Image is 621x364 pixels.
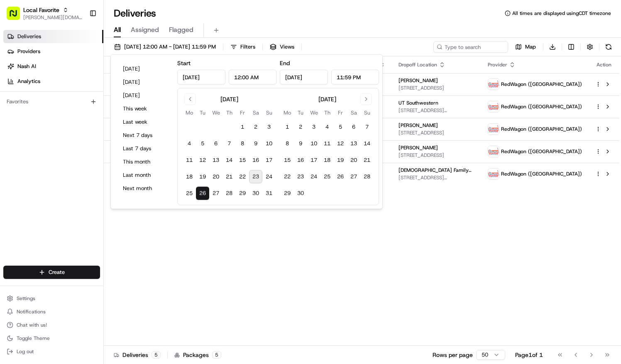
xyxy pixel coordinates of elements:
[334,170,347,183] button: 26
[399,167,474,173] span: [DEMOGRAPHIC_DATA] Family Health [PERSON_NAME]
[119,116,169,128] button: Last week
[183,108,196,117] th: Monday
[320,137,334,150] button: 11
[501,171,582,177] span: RedWagon ([GEOGRAPHIC_DATA])
[229,70,277,85] input: Time
[119,103,169,115] button: This week
[262,154,276,167] button: 17
[399,100,438,106] span: UT Southwestern
[399,61,437,68] span: Dropoff Location
[262,187,276,200] button: 31
[399,85,474,91] span: [STREET_ADDRESS]
[124,43,216,51] span: [DATE] 12:00 AM - [DATE] 11:59 PM
[501,148,582,155] span: RedWagon ([GEOGRAPHIC_DATA])
[511,41,540,53] button: Map
[3,75,103,88] a: Analytics
[209,187,222,200] button: 27
[236,108,249,117] th: Friday
[360,154,374,167] button: 21
[177,59,191,67] label: Start
[347,108,360,117] th: Saturday
[360,93,372,105] button: Go to next month
[280,43,294,51] span: Views
[183,154,196,167] button: 11
[320,120,334,134] button: 4
[262,170,276,183] button: 24
[8,79,23,94] img: 1736555255976-a54dd68f-1ca7-489b-9aae-adbdc363a1c4
[488,101,499,112] img: time_to_eat_nevada_logo
[3,45,103,58] a: Providers
[262,137,276,150] button: 10
[334,108,347,117] th: Friday
[399,152,474,159] span: [STREET_ADDRESS]
[347,154,360,167] button: 20
[236,154,249,167] button: 15
[70,121,77,127] div: 💻
[501,126,582,132] span: RedWagon ([GEOGRAPHIC_DATA])
[183,187,196,200] button: 25
[320,154,334,167] button: 18
[17,120,64,128] span: Knowledge Base
[501,103,582,110] span: RedWagon ([GEOGRAPHIC_DATA])
[17,33,41,40] span: Deliveries
[236,187,249,200] button: 29
[399,77,438,84] span: [PERSON_NAME]
[141,81,151,91] button: Start new chat
[488,79,499,90] img: time_to_eat_nevada_logo
[3,95,100,108] div: Favorites
[119,143,169,154] button: Last 7 days
[8,121,15,127] div: 📗
[320,108,334,117] th: Thursday
[294,137,307,150] button: 9
[240,43,255,51] span: Filters
[266,41,298,53] button: Views
[318,95,336,103] div: [DATE]
[184,93,196,105] button: Go to previous month
[334,120,347,134] button: 5
[525,43,536,51] span: Map
[17,48,40,55] span: Providers
[8,33,151,46] p: Welcome 👋
[294,108,307,117] th: Tuesday
[307,137,320,150] button: 10
[280,70,328,85] input: Date
[347,120,360,134] button: 6
[3,306,100,318] button: Notifications
[22,53,137,62] input: Clear
[220,95,238,103] div: [DATE]
[236,170,249,183] button: 22
[222,108,236,117] th: Thursday
[59,140,100,147] a: Powered byPylon
[281,137,294,150] button: 8
[114,351,161,359] div: Deliveries
[281,108,294,117] th: Monday
[196,187,209,200] button: 26
[23,6,59,14] button: Local Favorite
[196,108,209,117] th: Tuesday
[249,187,262,200] button: 30
[488,124,499,134] img: time_to_eat_nevada_logo
[360,170,374,183] button: 28
[17,308,46,315] span: Notifications
[334,137,347,150] button: 12
[347,170,360,183] button: 27
[196,170,209,183] button: 19
[209,154,222,167] button: 13
[399,107,474,114] span: [STREET_ADDRESS][PERSON_NAME]
[433,41,508,53] input: Type to search
[119,183,169,194] button: Next month
[23,14,83,21] button: [PERSON_NAME][DOMAIN_NAME][EMAIL_ADDRESS][PERSON_NAME][DOMAIN_NAME]
[222,154,236,167] button: 14
[152,351,161,359] div: 5
[488,61,507,68] span: Provider
[280,59,290,67] label: End
[114,7,156,20] h1: Deliveries
[222,170,236,183] button: 21
[433,351,473,359] p: Rows per page
[119,129,169,141] button: Next 7 days
[169,25,193,35] span: Flagged
[209,137,222,150] button: 6
[212,351,221,359] div: 5
[110,41,220,53] button: [DATE] 12:00 AM - [DATE] 11:59 PM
